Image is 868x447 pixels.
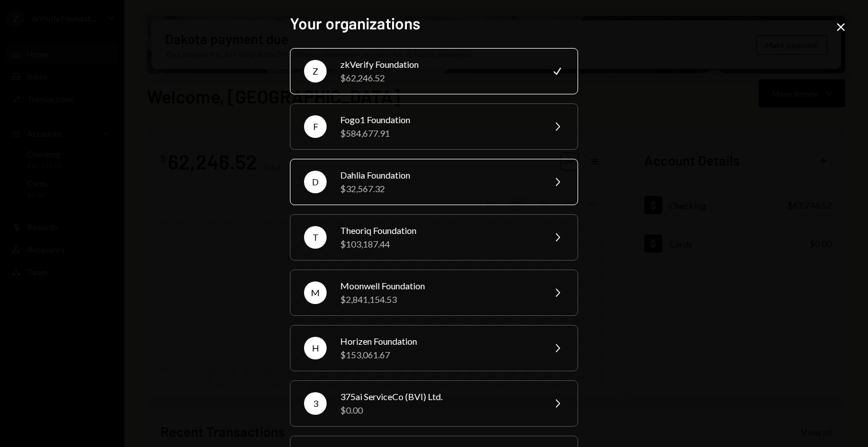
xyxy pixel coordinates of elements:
div: Z [304,60,327,83]
button: DDahlia Foundation$32,567.32 [290,159,578,205]
div: 375ai ServiceCo (BVI) Ltd. [340,390,537,403]
div: $584,677.91 [340,127,537,140]
button: MMoonwell Foundation$2,841,154.53 [290,270,578,316]
button: TTheoriq Foundation$103,187.44 [290,214,578,261]
div: H [304,337,327,359]
div: Fogo1 Foundation [340,113,537,127]
div: $103,187.44 [340,237,537,251]
div: Dahlia Foundation [340,168,537,182]
div: zkVerify Foundation [340,58,537,71]
h2: Your organizations [290,12,578,34]
div: $62,246.52 [340,71,537,85]
div: D [304,171,327,193]
button: 3375ai ServiceCo (BVI) Ltd.$0.00 [290,380,578,427]
div: M [304,281,327,304]
div: $2,841,154.53 [340,293,537,306]
div: $153,061.67 [340,348,537,362]
div: F [304,115,327,138]
div: Theoriq Foundation [340,224,537,237]
div: $32,567.32 [340,182,537,196]
div: $0.00 [340,403,537,417]
div: 3 [304,392,327,415]
div: Moonwell Foundation [340,279,537,293]
button: HHorizen Foundation$153,061.67 [290,325,578,371]
button: ZzkVerify Foundation$62,246.52 [290,48,578,94]
div: Horizen Foundation [340,335,537,348]
button: FFogo1 Foundation$584,677.91 [290,103,578,150]
div: T [304,226,327,249]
